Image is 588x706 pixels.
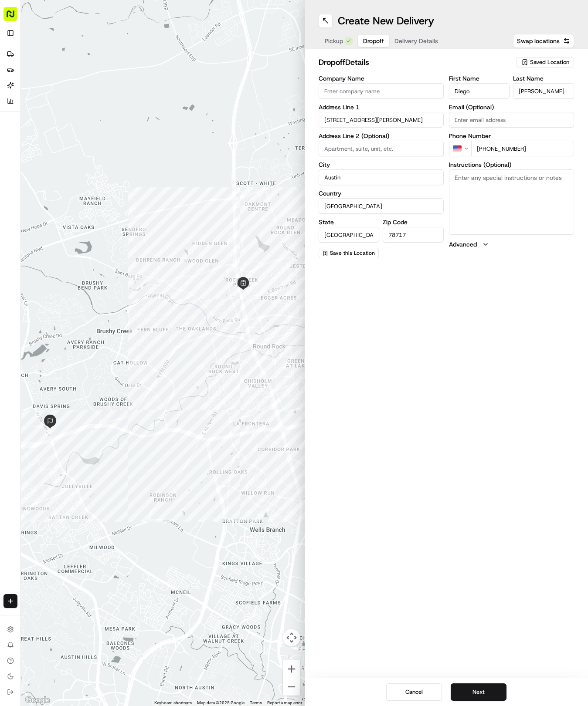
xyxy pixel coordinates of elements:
input: Enter address [319,112,444,128]
div: Past conversations [9,113,58,120]
label: Address Line 1 [319,104,444,110]
label: Company Name [319,75,444,81]
a: 📗Knowledge Base [5,168,70,183]
span: Pylon [87,193,105,199]
input: Enter zip code [383,227,444,243]
input: Enter company name [319,83,444,99]
input: Enter last name [513,83,574,99]
span: [PERSON_NAME] (Assistant Store Manager) [27,135,119,142]
div: 📗 [9,172,16,179]
label: Zip Code [383,219,444,225]
input: Enter city [319,169,444,185]
span: Dropoff [363,37,384,45]
label: Instructions (Optional) [449,162,574,168]
img: Nash [9,9,26,26]
span: Knowledge Base [17,171,67,180]
h1: Create New Delivery [338,14,434,28]
img: Google [23,695,52,706]
button: Map camera controls [283,629,300,646]
span: Saved Location [530,58,569,66]
input: Clear [23,56,144,65]
button: Zoom out [283,678,300,696]
button: Cancel [386,683,442,701]
span: Delivery Details [394,37,438,45]
label: Phone Number [449,133,574,139]
label: Advanced [449,240,477,249]
a: 💻API Documentation [70,168,143,183]
button: Zoom in [283,660,300,678]
a: Open this area in Google Maps (opens a new window) [23,695,52,706]
span: [DATE] [125,135,143,142]
label: Last Name [513,75,574,81]
input: Enter email address [449,112,574,128]
span: • [120,135,123,142]
input: Enter phone number [471,141,574,156]
a: Report a map error [267,700,302,705]
div: 💻 [74,172,81,179]
span: Save this Location [330,250,375,257]
div: We're available if you need us! [39,92,120,99]
label: Email (Optional) [449,104,574,110]
span: Swap locations [517,37,560,45]
label: Country [319,190,444,196]
input: Enter state [319,227,380,243]
button: Keyboard shortcuts [154,700,192,706]
img: Hayden (Assistant Store Manager) [9,127,23,141]
div: Start new chat [39,83,143,92]
label: City [319,162,444,168]
button: Next [451,683,506,701]
button: Saved Location [517,56,574,68]
a: Powered byPylon [61,192,105,199]
h2: dropoff Details [319,56,512,68]
span: Map data ©2025 Google [197,700,245,705]
input: Enter first name [449,83,510,99]
label: Address Line 2 (Optional) [319,133,444,139]
p: Welcome 👋 [9,35,159,49]
label: First Name [449,75,510,81]
button: Swap locations [513,34,574,48]
button: Save this Location [319,248,379,258]
button: Start new chat [148,86,159,96]
button: Advanced [449,240,574,249]
a: Terms (opens in new tab) [250,700,262,705]
img: 9188753566659_6852d8bf1fb38e338040_72.png [18,83,34,99]
span: API Documentation [82,171,140,180]
button: See all [135,111,159,122]
input: Apartment, suite, unit, etc. [319,141,444,156]
span: Pickup [325,37,343,45]
img: 1736555255976-a54dd68f-1ca7-489b-9aae-adbdc363a1c4 [9,83,24,99]
label: State [319,219,380,225]
input: Enter country [319,198,444,214]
